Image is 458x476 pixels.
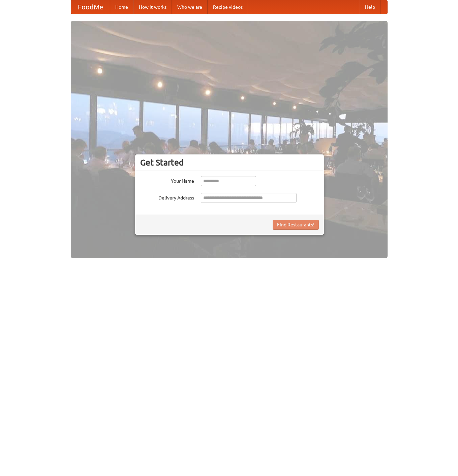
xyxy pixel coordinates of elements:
[71,0,110,14] a: FoodMe
[273,220,319,230] button: Find Restaurants!
[110,0,133,14] a: Home
[360,0,380,14] a: Help
[140,157,319,168] h3: Get Started
[208,0,248,14] a: Recipe videos
[140,193,194,201] label: Delivery Address
[140,176,194,184] label: Your Name
[133,0,172,14] a: How it works
[172,0,208,14] a: Who we are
